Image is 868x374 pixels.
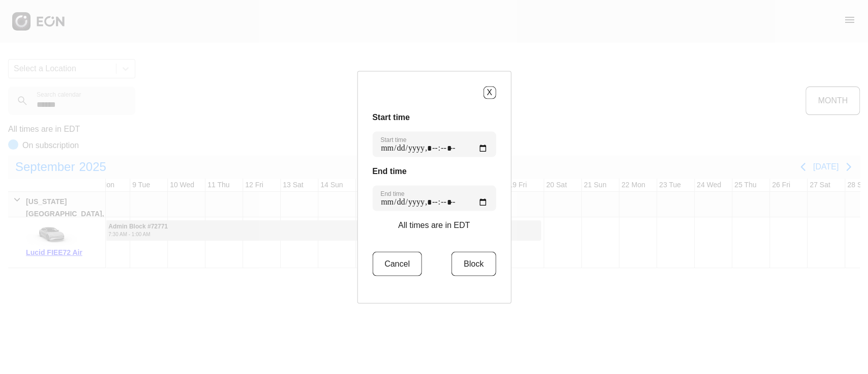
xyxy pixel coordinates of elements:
p: All times are in EDT [398,219,470,231]
h3: End time [372,165,496,177]
label: End time [380,189,404,197]
h3: Start time [372,111,496,123]
label: Start time [380,135,406,143]
button: X [483,86,496,99]
button: Block [452,251,496,276]
button: Cancel [372,251,422,276]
